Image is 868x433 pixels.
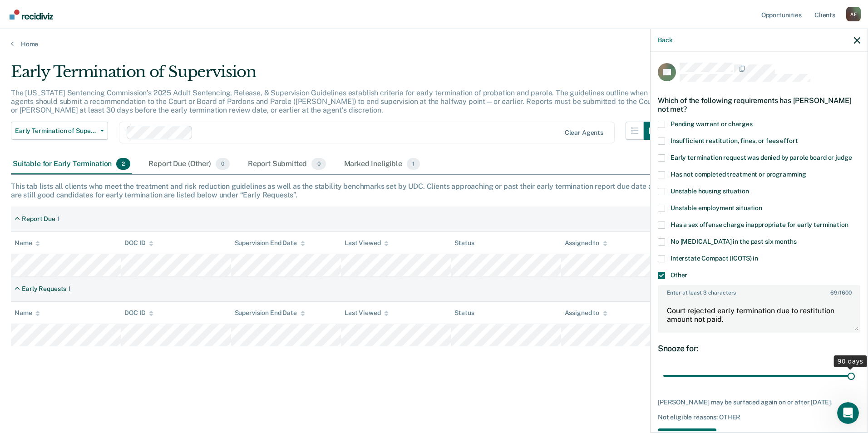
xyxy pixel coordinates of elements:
div: Report Submitted [246,154,328,174]
iframe: Intercom live chat [837,402,859,424]
span: Other [671,271,687,279]
div: 90 days [834,355,867,367]
span: / 1600 [830,290,851,296]
div: 1 [57,215,60,223]
div: DOC ID [124,239,153,247]
div: This tab lists all clients who meet the treatment and risk reduction guidelines as well as the st... [11,182,857,199]
div: A F [846,7,861,21]
span: Has a sex offense charge inappropriate for early termination [671,221,848,228]
div: Assigned to [565,309,607,317]
div: Name [15,239,40,247]
span: Early termination request was denied by parole board or judge [671,154,852,161]
div: Supervision End Date [235,309,305,317]
span: Early Termination of Supervision [15,127,97,135]
div: Which of the following requirements has [PERSON_NAME] not met? [658,89,860,121]
button: Back [658,36,672,44]
div: [PERSON_NAME] may be surfaced again on or after [DATE]. [658,399,860,406]
div: Not eligible reasons: OTHER [658,413,860,421]
a: Home [11,40,857,48]
span: Insufficient restitution, fines, or fees effort [671,137,798,144]
div: Report Due [22,215,55,223]
div: Marked Ineligible [342,154,422,174]
span: 0 [311,158,325,170]
span: Unstable employment situation [671,204,762,212]
span: Unstable housing situation [671,187,749,195]
span: No [MEDICAL_DATA] in the past six months [671,238,796,245]
div: Status [454,239,474,247]
div: Report Due (Other) [147,154,231,174]
span: Has not completed treatment or programming [671,171,806,178]
div: Early Termination of Supervision [11,63,662,89]
span: 2 [116,158,130,170]
div: Suitable for Early Termination [11,154,132,174]
div: Supervision End Date [235,239,305,247]
div: DOC ID [124,309,153,317]
div: Clear agents [565,129,603,137]
div: Last Viewed [345,239,389,247]
div: Name [15,309,40,317]
span: 0 [216,158,230,170]
div: Early Requests [22,285,66,293]
label: Enter at least 3 characters [659,286,859,296]
div: Status [454,309,474,317]
p: The [US_STATE] Sentencing Commission’s 2025 Adult Sentencing, Release, & Supervision Guidelines e... [11,89,657,114]
span: Interstate Compact (ICOTS) in [671,255,758,262]
span: Pending warrant or charges [671,120,752,128]
textarea: Court rejected early termination due to restitution amount not paid. [659,298,859,332]
button: Profile dropdown button [846,7,861,21]
div: Snooze for: [658,344,860,354]
span: 1 [407,158,420,170]
div: 1 [68,285,71,293]
span: 69 [830,290,838,296]
div: Last Viewed [345,309,389,317]
div: Assigned to [565,239,607,247]
img: Recidiviz [10,10,53,20]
